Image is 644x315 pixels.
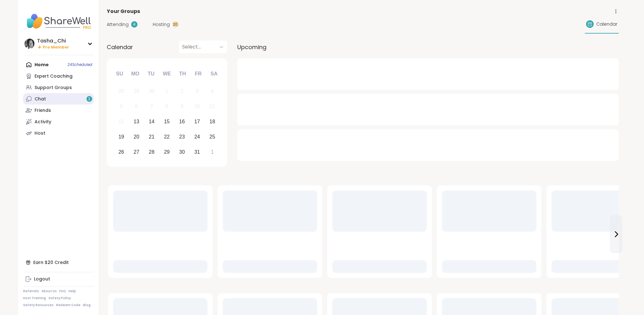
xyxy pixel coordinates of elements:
div: 28 [118,87,124,95]
div: 3 [196,87,199,95]
a: Host Training [23,296,46,300]
div: 20 [172,21,179,28]
div: 4 [211,87,214,95]
a: Logout [23,273,94,285]
div: Not available Tuesday, October 7th, 2025 [145,100,158,113]
a: Referrals [23,289,39,293]
div: Not available Sunday, October 12th, 2025 [115,115,128,129]
div: 1 [211,148,214,156]
div: 31 [194,148,200,156]
span: Attending [107,21,129,28]
a: Support Groups [23,82,94,93]
div: Not available Saturday, October 4th, 2025 [206,85,219,98]
div: 4 [131,21,137,28]
a: Expert Coaching [23,70,94,82]
div: month 2025-10 [114,84,220,159]
div: Choose Wednesday, October 15th, 2025 [160,115,174,129]
span: 2 [88,96,90,102]
a: Chat2 [23,93,94,105]
div: Not available Friday, October 3rd, 2025 [190,85,204,98]
div: 26 [118,148,124,156]
div: Earn $20 Credit [23,257,94,268]
div: Fr [191,67,205,81]
div: Choose Saturday, October 18th, 2025 [206,115,219,129]
div: Choose Friday, October 17th, 2025 [190,115,204,129]
div: Tu [144,67,158,81]
div: 13 [134,117,139,126]
div: Not available Monday, September 29th, 2025 [130,85,143,98]
a: Redeem Code [56,303,80,307]
div: Not available Monday, October 6th, 2025 [130,100,143,113]
div: Choose Tuesday, October 21st, 2025 [145,130,158,144]
div: 16 [179,117,185,126]
div: Friends [35,107,51,114]
div: 28 [149,148,155,156]
div: Choose Wednesday, October 29th, 2025 [160,145,174,159]
a: About Us [41,289,57,293]
div: Host [35,130,45,137]
div: Expert Coaching [35,73,73,80]
div: 9 [181,102,183,111]
div: 1 [165,87,168,95]
span: Calendar [596,21,617,28]
div: 24 [194,132,200,141]
div: Choose Wednesday, October 22nd, 2025 [160,130,174,144]
div: Mo [128,67,142,81]
div: 14 [149,117,155,126]
div: 19 [118,132,124,141]
div: Sa [207,67,221,81]
div: Su [112,67,126,81]
a: Friends [23,105,94,116]
div: Choose Friday, October 31st, 2025 [190,145,204,159]
img: ShareWell Nav Logo [23,10,94,32]
a: Safety Policy [48,296,71,300]
img: Tasha_Chi [24,39,35,49]
a: Help [68,289,76,293]
a: Blog [83,303,91,307]
span: Calendar [107,43,133,51]
div: 7 [150,102,153,111]
div: Choose Saturday, October 25th, 2025 [206,130,219,144]
a: Host [23,127,94,139]
div: 30 [179,148,185,156]
div: 11 [209,102,215,111]
span: Hosting [153,21,170,28]
div: Not available Wednesday, October 1st, 2025 [160,85,174,98]
div: 23 [179,132,185,141]
a: FAQ [59,289,66,293]
div: 17 [194,117,200,126]
span: Upcoming [237,43,266,51]
div: Not available Wednesday, October 8th, 2025 [160,100,174,113]
div: Th [175,67,189,81]
div: Choose Tuesday, October 14th, 2025 [145,115,158,129]
div: Logout [34,276,50,282]
div: Choose Saturday, November 1st, 2025 [206,145,219,159]
div: 18 [209,117,215,126]
div: Choose Friday, October 24th, 2025 [190,130,204,144]
div: 2 [181,87,183,95]
div: Not available Sunday, October 5th, 2025 [115,100,128,113]
div: Not available Friday, October 10th, 2025 [190,100,204,113]
div: Activity [35,119,51,125]
div: Not available Saturday, October 11th, 2025 [206,100,219,113]
div: 27 [134,148,139,156]
div: 25 [209,132,215,141]
div: Choose Thursday, October 16th, 2025 [175,115,189,129]
a: Safety Resources [23,303,54,307]
div: Support Groups [35,85,72,91]
div: Not available Thursday, October 9th, 2025 [175,100,189,113]
div: Choose Thursday, October 30th, 2025 [175,145,189,159]
div: Tasha_Chi [37,37,69,44]
div: 21 [149,132,155,141]
div: 30 [149,87,155,95]
div: 29 [164,148,170,156]
div: 5 [120,102,123,111]
span: Your Groups [107,8,140,15]
div: Choose Monday, October 13th, 2025 [130,115,143,129]
div: 8 [165,102,168,111]
div: 22 [164,132,170,141]
div: Choose Tuesday, October 28th, 2025 [145,145,158,159]
div: Choose Thursday, October 23rd, 2025 [175,130,189,144]
div: 12 [118,117,124,126]
div: Choose Monday, October 20th, 2025 [130,130,143,144]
